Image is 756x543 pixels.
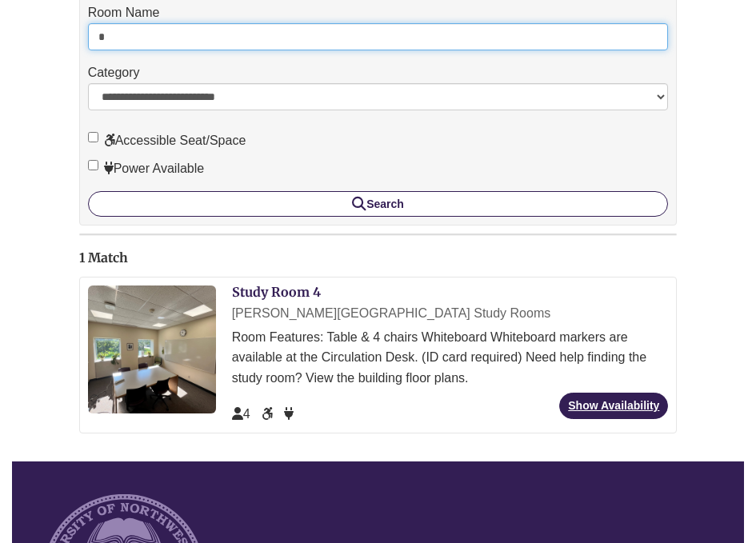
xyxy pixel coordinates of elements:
div: Room Features: Table & 4 chairs Whiteboard Whiteboard markers are available at the Circulation De... [232,327,669,389]
label: Category [88,62,140,83]
a: Show Availability [559,393,668,419]
button: Search [88,191,669,217]
label: Accessible Seat/Space [88,130,246,151]
span: Power Available [284,407,294,421]
span: The capacity of this space [232,407,250,421]
div: [PERSON_NAME][GEOGRAPHIC_DATA] Study Rooms [232,303,669,324]
span: Accessible Seat/Space [262,407,276,421]
h2: 1 Match [79,251,678,266]
label: Room Name [88,2,160,23]
input: Accessible Seat/Space [88,132,98,142]
input: Power Available [88,160,98,170]
img: Study Room 4 [88,285,216,413]
label: Power Available [88,158,205,179]
a: Study Room 4 [232,284,321,300]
